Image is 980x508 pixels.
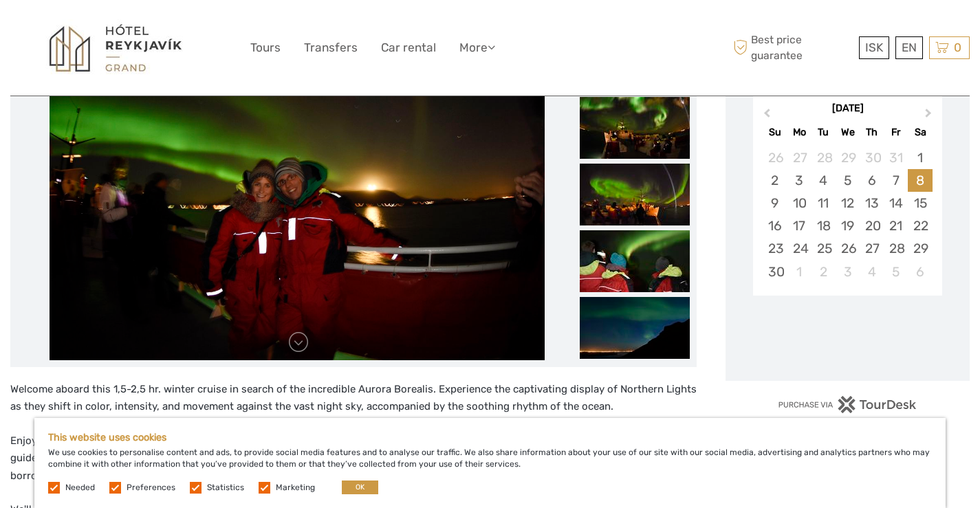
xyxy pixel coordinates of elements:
div: Choose Sunday, November 2nd, 2025 [763,169,787,192]
div: Sa [908,123,932,142]
label: Preferences [127,482,175,494]
div: Choose Tuesday, November 25th, 2025 [812,237,836,260]
a: Tours [250,38,281,58]
label: Statistics [207,482,244,494]
button: Previous Month [754,105,776,127]
div: Choose Friday, November 14th, 2025 [884,192,908,214]
div: Choose Sunday, November 23rd, 2025 [763,237,787,260]
div: Choose Saturday, November 1st, 2025 [908,146,932,169]
div: Choose Tuesday, November 4th, 2025 [812,169,836,192]
div: month 2025-11 [757,146,937,283]
div: Loading... [843,331,852,340]
div: Choose Thursday, November 20th, 2025 [860,214,884,237]
div: Choose Sunday, November 16th, 2025 [763,214,787,237]
div: Choose Thursday, December 4th, 2025 [860,261,884,283]
button: Open LiveChat chat widget [158,21,175,38]
div: Choose Friday, November 21st, 2025 [884,214,908,237]
div: Choose Sunday, November 30th, 2025 [763,261,787,283]
div: Choose Monday, November 10th, 2025 [787,192,812,214]
div: Choose Monday, November 17th, 2025 [787,214,812,237]
p: Welcome aboard this 1,5-2,5 hr. winter cruise in search of the incredible Aurora Borealis. Experi... [10,381,697,416]
div: Choose Thursday, October 30th, 2025 [860,146,884,169]
div: Choose Tuesday, November 18th, 2025 [812,214,836,237]
div: Choose Wednesday, November 19th, 2025 [836,214,860,237]
button: Next Month [919,105,941,127]
div: Choose Thursday, November 13th, 2025 [860,192,884,214]
div: Choose Tuesday, December 2nd, 2025 [812,261,836,283]
div: Choose Monday, October 27th, 2025 [787,146,812,169]
div: Choose Saturday, November 15th, 2025 [908,192,932,214]
p: We're away right now. Please check back later! [19,24,155,35]
div: Tu [812,123,836,142]
div: We [836,123,860,142]
div: Choose Friday, November 7th, 2025 [884,169,908,192]
div: Th [860,123,884,142]
h5: This website uses cookies [48,432,932,443]
div: [DATE] [753,102,942,116]
div: Fr [884,123,908,142]
div: Choose Monday, December 1st, 2025 [787,261,812,283]
label: Marketing [276,482,315,494]
div: Choose Saturday, November 29th, 2025 [908,237,932,260]
div: Choose Wednesday, November 12th, 2025 [836,192,860,214]
div: Choose Sunday, October 26th, 2025 [763,146,787,169]
div: Choose Saturday, November 22nd, 2025 [908,214,932,237]
div: EN [895,36,923,59]
div: Choose Friday, October 31st, 2025 [884,146,908,169]
div: Su [763,123,787,142]
div: We use cookies to personalise content and ads, to provide social media features and to analyse ou... [34,418,946,508]
div: Mo [787,123,812,142]
div: Choose Saturday, December 6th, 2025 [908,261,932,283]
div: Choose Wednesday, November 26th, 2025 [836,237,860,260]
a: Car rental [381,38,436,58]
label: Needed [65,482,95,494]
span: Best price guarantee [730,32,856,63]
img: PurchaseViaTourDesk.png [778,396,917,413]
div: Choose Monday, November 3rd, 2025 [787,169,812,192]
div: Choose Tuesday, October 28th, 2025 [812,146,836,169]
img: 2cec1e61e8a54e51b211c4632445016c_slider_thumbnail.jpg [580,230,690,292]
div: Choose Friday, December 5th, 2025 [884,261,908,283]
div: Choose Tuesday, November 11th, 2025 [812,192,836,214]
img: 3992b1f564b14592bb143b6804702f8b_main_slider.jpg [50,30,545,360]
a: Transfers [304,38,358,58]
span: ISK [865,41,883,54]
img: 8ee873aeb58d42e18ae8668fe5a4d00d_slider_thumbnail.jpg [580,97,690,159]
div: Choose Wednesday, December 3rd, 2025 [836,261,860,283]
a: More [459,38,495,58]
img: 9df917fcb9eb4eacb9408255a91551f1_slider_thumbnail.jpg [580,164,690,225]
span: 0 [952,41,963,54]
div: Choose Thursday, November 27th, 2025 [860,237,884,260]
div: Choose Monday, November 24th, 2025 [787,237,812,260]
div: Choose Friday, November 28th, 2025 [884,237,908,260]
img: 1297-6b06db7f-02dc-4384-8cae-a6e720e92c06_logo_big.jpg [40,19,191,77]
p: Enjoy the comfort of our heated indoor areas, an onboard café, and a 360° viewing platform for pa... [10,432,697,485]
div: Choose Saturday, November 8th, 2025 [908,169,932,192]
button: OK [342,481,378,494]
img: 4bb82e1811d746cd88a7869ac0845836_slider_thumbnail.jpg [580,297,690,359]
div: Choose Sunday, November 9th, 2025 [763,192,787,214]
div: Choose Thursday, November 6th, 2025 [860,169,884,192]
div: Choose Wednesday, November 5th, 2025 [836,169,860,192]
div: Choose Wednesday, October 29th, 2025 [836,146,860,169]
